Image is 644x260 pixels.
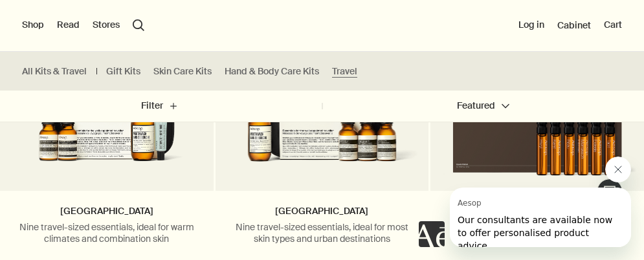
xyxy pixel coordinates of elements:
button: Shop [22,19,44,32]
a: Cabinet [557,19,591,31]
a: Travel [332,65,357,78]
a: Gift Kits [106,65,140,78]
button: Read [57,19,80,32]
div: Aesop says "Our consultants are available now to offer personalised product advice.". Open messag... [419,157,631,247]
button: Cart [604,19,622,32]
a: Skin Care Kits [153,65,212,78]
iframe: Message from Aesop [450,188,631,247]
button: Stores [93,19,120,32]
span: Our consultants are available now to offer personalised product advice. [8,27,162,63]
a: [GEOGRAPHIC_DATA] [60,205,153,217]
iframe: no content [419,221,445,247]
button: Log in [518,19,544,32]
img: Six small vials of fragrance housed in a paper pulp carton with a decorative sleeve. [437,63,638,184]
a: All Kits & Travel [22,65,87,78]
iframe: Close message from Aesop [605,157,631,182]
p: Nine travel-sized essentials, ideal for most skin types and urban destinations [228,221,416,244]
a: [GEOGRAPHIC_DATA] [275,205,368,217]
a: Hand & Body Care Kits [225,65,319,78]
p: Nine travel-sized essentials, ideal for warm climates and combination skin [13,221,201,244]
button: Open search [133,19,144,31]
